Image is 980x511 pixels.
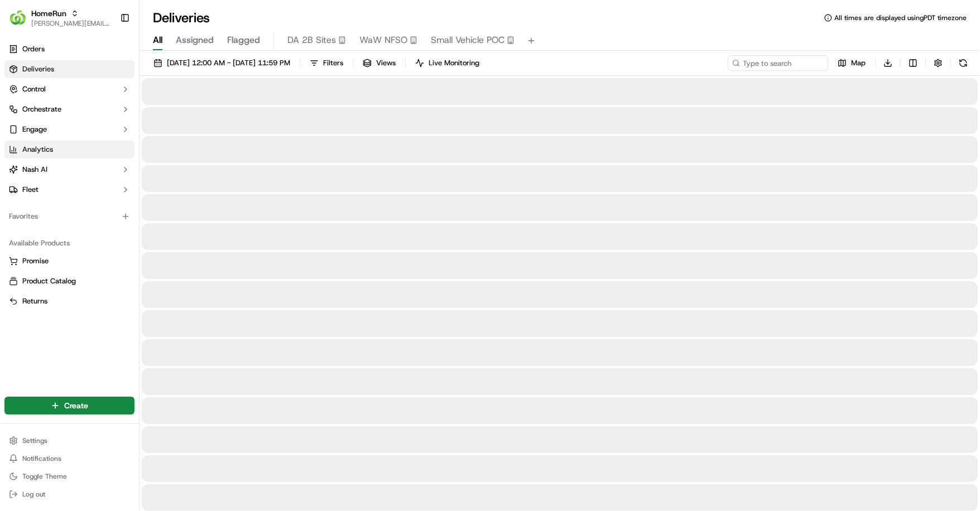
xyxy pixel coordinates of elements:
[22,64,54,74] span: Deliveries
[79,276,135,285] a: Powered byPylon
[11,106,31,126] img: 1736555255976-a54dd68f-1ca7-489b-9aae-adbdc363a1c4
[31,19,111,28] button: [PERSON_NAME][EMAIL_ADDRESS][DOMAIN_NAME]
[9,9,27,27] img: HomeRun
[153,9,210,27] h1: Deliveries
[11,11,33,33] img: Nash
[22,173,31,182] img: 1736555255976-a54dd68f-1ca7-489b-9aae-adbdc363a1c4
[190,109,203,123] button: Start new chat
[176,33,214,47] span: Assigned
[7,244,90,264] a: 📗Knowledge Base
[22,104,61,114] span: Orchestrate
[4,161,134,179] button: Nash AI
[153,33,162,47] span: All
[4,60,134,78] a: Deliveries
[287,33,336,47] span: DA 2B Sites
[11,144,75,153] div: Past conversations
[4,4,116,31] button: HomeRunHomeRun[PERSON_NAME][EMAIL_ADDRESS][DOMAIN_NAME]
[22,165,47,175] span: Nash AI
[111,276,135,285] span: Pylon
[35,203,90,211] span: [PERSON_NAME]
[4,397,134,414] button: Create
[9,296,130,306] a: Returns
[22,490,45,499] span: Log out
[99,172,122,181] span: [DATE]
[9,256,130,266] a: Promise
[4,208,134,225] div: Favorites
[728,55,828,71] input: Type to search
[11,44,203,62] p: Welcome 👋
[833,55,871,71] button: Map
[90,244,184,264] a: 💻API Documentation
[4,181,134,199] button: Fleet
[4,80,134,98] button: Control
[359,33,407,47] span: WaW NFSO
[4,486,134,502] button: Log out
[22,256,49,266] span: Promise
[11,192,29,210] img: Ben Goodger
[22,249,85,260] span: Knowledge Base
[50,117,153,126] div: We're available if you need us!
[4,234,134,252] div: Available Products
[22,124,47,134] span: Engage
[22,276,76,286] span: Product Catalog
[29,71,201,83] input: Got a question? Start typing here...
[11,250,20,259] div: 📗
[94,250,103,259] div: 💻
[105,249,179,260] span: API Documentation
[4,433,134,449] button: Settings
[22,185,39,195] span: Fleet
[4,469,134,484] button: Toggle Theme
[4,120,134,138] button: Engage
[22,472,67,481] span: Toggle Theme
[93,203,97,211] span: •
[4,40,134,58] a: Orders
[4,141,134,158] a: Analytics
[50,106,183,117] div: Start new chat
[22,84,46,94] span: Control
[22,203,31,212] img: 1736555255976-a54dd68f-1ca7-489b-9aae-adbdc363a1c4
[173,142,203,156] button: See all
[4,451,134,466] button: Notifications
[305,55,348,71] button: Filters
[358,55,401,71] button: Views
[23,106,44,126] img: 9348399581014_9c7cce1b1fe23128a2eb_72.jpg
[11,162,29,180] img: Asif Zaman Khan
[167,58,290,68] span: [DATE] 12:00 AM - [DATE] 11:59 PM
[22,144,53,155] span: Analytics
[148,55,295,71] button: [DATE] 12:00 AM - [DATE] 11:59 PM
[22,454,61,463] span: Notifications
[22,296,47,306] span: Returns
[22,436,47,445] span: Settings
[955,55,971,71] button: Refresh
[851,58,866,68] span: Map
[4,272,134,290] button: Product Catalog
[4,292,134,310] button: Returns
[376,58,396,68] span: Views
[9,276,130,286] a: Product Catalog
[22,44,45,54] span: Orders
[227,33,260,47] span: Flagged
[99,203,122,211] span: [DATE]
[323,58,343,68] span: Filters
[64,400,88,411] span: Create
[31,8,66,19] button: HomeRun
[431,33,505,47] span: Small Vehicle POC
[429,58,479,68] span: Live Monitoring
[4,100,134,118] button: Orchestrate
[35,172,90,181] span: [PERSON_NAME]
[4,252,134,270] button: Promise
[93,172,97,181] span: •
[834,13,967,22] span: All times are displayed using PDT timezone
[410,55,484,71] button: Live Monitoring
